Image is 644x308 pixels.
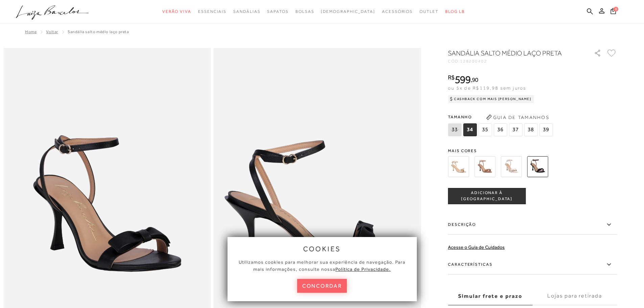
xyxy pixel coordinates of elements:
span: SANDÁLIA SALTO MÉDIO LAÇO PRETA [68,29,129,34]
span: Acessórios [382,9,413,14]
i: R$ [448,74,455,80]
span: 36 [494,123,507,136]
button: ADICIONAR À [GEOGRAPHIC_DATA] [448,188,526,204]
span: 599 [455,73,471,86]
span: 128200402 [460,59,487,64]
i: , [471,77,478,83]
a: Voltar [46,29,58,34]
button: 0 [609,7,618,17]
img: SANDÁLIA SALTO MÉDIO LAÇO BLUSH [474,156,495,177]
span: Mais cores [448,149,617,153]
a: BLOG LB [445,5,465,18]
a: noSubCategoriesText [267,5,288,18]
a: Acesse o Guia de Cuidados [448,244,505,250]
button: Guia de Tamanhos [484,112,551,123]
span: Verão Viva [162,9,191,14]
span: 35 [478,123,492,136]
label: Descrição [448,215,617,235]
div: CÓD: [448,59,583,63]
a: noSubCategoriesText [420,5,438,18]
span: 38 [524,123,538,136]
span: Sandálias [233,9,260,14]
span: 39 [539,123,553,136]
span: Sapatos [267,9,288,14]
span: 37 [509,123,522,136]
label: Simular frete e prazo [448,287,532,305]
span: cookies [303,245,341,253]
label: Características [448,255,617,275]
a: noSubCategoriesText [233,5,260,18]
a: Home [25,29,37,34]
a: noSubCategoriesText [321,5,375,18]
img: SANDÁLIA COM LAÇO DELICADO EM METALIZADO DOURADO DE SALTO ALTO [448,156,469,177]
span: 90 [472,76,478,83]
a: noSubCategoriesText [198,5,226,18]
a: Política de Privacidade. [335,266,391,272]
a: noSubCategoriesText [295,5,314,18]
h1: SANDÁLIA SALTO MÉDIO LAÇO PRETA [448,48,575,58]
span: [DEMOGRAPHIC_DATA] [321,9,375,14]
span: Utilizamos cookies para melhorar sua experiência de navegação. Para mais informações, consulte nossa [239,259,405,272]
span: 33 [448,123,461,136]
span: ou 5x de R$119,98 sem juros [448,85,526,91]
span: ADICIONAR À [GEOGRAPHIC_DATA] [448,190,525,202]
span: 34 [463,123,477,136]
span: Outlet [420,9,438,14]
img: SANDÁLIA SALTO MÉDIO LAÇO OFF WHITE [501,156,522,177]
img: SANDÁLIA SALTO MÉDIO LAÇO PRETA [527,156,548,177]
label: Lojas para retirada [532,287,617,305]
span: 0 [614,7,618,11]
a: noSubCategoriesText [162,5,191,18]
div: Cashback com Mais [PERSON_NAME] [448,95,534,103]
span: BLOG LB [445,9,465,14]
a: noSubCategoriesText [382,5,413,18]
span: Essenciais [198,9,226,14]
span: Tamanho [448,112,554,122]
button: concordar [297,279,347,293]
span: Bolsas [295,9,314,14]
